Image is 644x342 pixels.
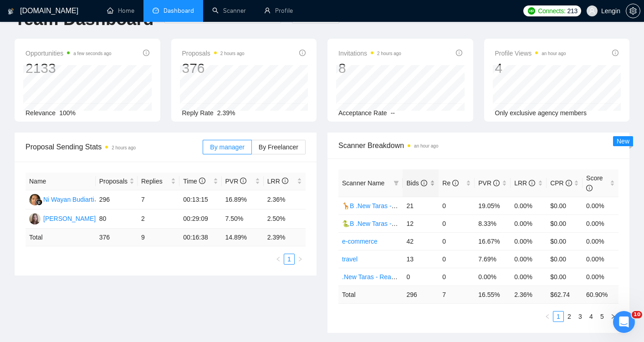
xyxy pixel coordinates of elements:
span: Opportunities [26,48,112,59]
span: Connects: [538,6,565,16]
td: 0 [439,214,475,232]
span: Proposals [182,48,245,59]
td: 0.00% [583,268,618,286]
td: 12 [403,214,439,232]
a: 1 [284,254,294,264]
span: Profile Views [495,48,566,59]
td: 2.50% [264,209,306,229]
span: info-circle [452,180,459,186]
a: searchScanner [212,7,246,15]
td: 19.05% [475,197,511,214]
button: right [295,254,306,265]
span: LRR [267,178,288,185]
span: info-circle [199,178,205,184]
span: dashboard [153,7,159,14]
span: PVR [225,178,247,185]
td: 0.00% [583,232,618,250]
td: 0.00% [511,214,547,232]
span: New [617,138,629,145]
span: filter [392,176,401,190]
td: 0 [439,232,475,250]
td: Total [26,229,96,246]
span: 2.39% [217,109,235,117]
span: info-circle [143,50,149,56]
span: info-circle [493,180,500,186]
span: info-circle [612,50,618,56]
span: info-circle [566,180,572,186]
span: right [610,314,616,319]
li: Next Page [608,311,618,322]
time: 2 hours ago [377,51,401,56]
td: 296 [403,286,439,303]
td: 0 [403,268,439,286]
div: 2133 [26,60,112,77]
td: 0 [439,268,475,286]
td: 0 [439,250,475,268]
button: right [608,311,618,322]
td: 00:13:15 [179,190,221,209]
time: 2 hours ago [112,145,136,150]
span: Proposal Sending Stats [26,141,203,153]
td: 0.00% [583,250,618,268]
td: 21 [403,197,439,214]
span: info-circle [240,178,246,184]
a: travel [342,255,358,263]
li: 2 [564,311,575,322]
span: PVR [478,179,500,187]
li: 5 [597,311,608,322]
time: a few seconds ago [73,51,111,56]
td: 0.00% [511,232,547,250]
img: upwork-logo.png [528,7,535,15]
a: NWNi Wayan Budiarti [29,195,94,203]
span: 10 [632,311,642,318]
span: 213 [567,6,577,16]
span: Only exclusive agency members [495,109,587,117]
td: 16.67% [475,232,511,250]
span: CPR [550,179,572,187]
span: info-circle [421,180,427,186]
td: 60.90 % [583,286,618,303]
li: 1 [284,254,295,265]
span: info-circle [282,178,288,184]
td: 2 [138,209,179,229]
span: LRR [514,179,535,187]
span: right [297,256,303,262]
span: Scanner Breakdown [338,140,618,151]
div: 4 [495,60,566,77]
td: $0.00 [547,268,583,286]
td: 9 [138,229,179,246]
span: info-circle [529,180,535,186]
a: 🦒B .New Taras - ReactJS/NextJS rel exp 23/04 [342,202,478,209]
a: 5 [597,311,607,322]
td: 7.50% [222,209,264,229]
span: info-circle [299,50,306,56]
td: $0.00 [547,197,583,214]
li: Previous Page [273,254,284,265]
th: Replies [138,173,179,190]
span: Time [183,178,205,185]
span: Re [442,179,459,187]
li: 1 [553,311,564,322]
img: gigradar-bm.png [36,199,42,205]
th: Name [26,173,96,190]
td: 2.36 % [511,286,547,303]
span: setting [626,7,640,15]
span: Acceptance Rate [338,109,387,117]
td: 00:16:38 [179,229,221,246]
td: $0.00 [547,232,583,250]
td: $0.00 [547,250,583,268]
iframe: Intercom live chat [613,311,635,333]
a: .New Taras - ReactJS with symbols [342,273,442,281]
li: 4 [586,311,597,322]
td: 7 [138,190,179,209]
a: e-commerce [342,238,378,245]
img: NW [29,194,41,205]
td: 0.00% [583,197,618,214]
a: setting [626,7,640,15]
td: $0.00 [547,214,583,232]
button: left [273,254,284,265]
td: 0.00% [511,268,547,286]
div: 376 [182,60,245,77]
td: 16.55 % [475,286,511,303]
td: 0.00% [475,268,511,286]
